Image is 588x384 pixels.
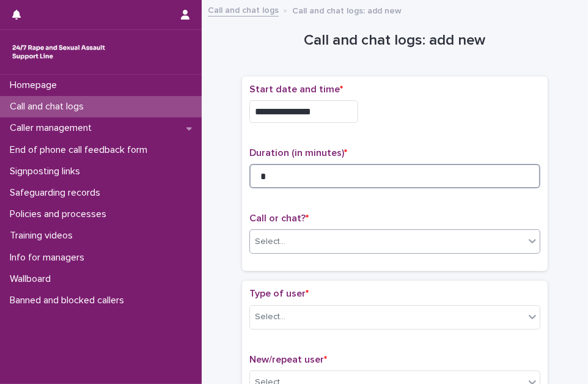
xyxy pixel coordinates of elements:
[5,122,101,134] p: Caller management
[242,32,548,50] h1: Call and chat logs: add new
[249,148,347,158] span: Duration (in minutes)
[249,289,309,298] span: Type of user
[10,40,108,64] img: rhQMoQhaT3yELyF149Cw
[249,355,327,364] span: New/repeat user
[255,235,285,248] div: Select...
[5,144,157,156] p: End of phone call feedback form
[249,213,309,223] span: Call or chat?
[292,3,402,17] p: Call and chat logs: add new
[208,2,279,17] a: Call and chat logs
[5,230,83,242] p: Training videos
[5,252,94,264] p: Info for managers
[5,295,134,306] p: Banned and blocked callers
[5,209,116,220] p: Policies and processes
[5,79,67,91] p: Homepage
[5,101,94,113] p: Call and chat logs
[5,273,61,285] p: Wallboard
[5,166,90,177] p: Signposting links
[255,311,285,323] div: Select...
[249,84,343,94] span: Start date and time
[5,187,110,199] p: Safeguarding records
